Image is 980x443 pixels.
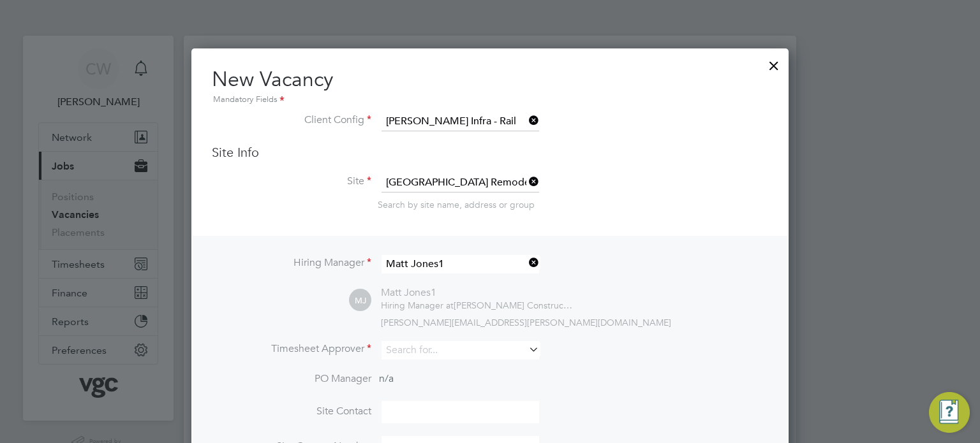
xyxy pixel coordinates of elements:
[382,341,539,359] input: Search for...
[382,112,539,131] input: Search for...
[382,173,539,192] input: Search for...
[381,300,572,311] div: [PERSON_NAME] Construction & Infrastructure Ltd
[212,175,371,188] label: Site
[212,144,768,161] h3: Site Info
[381,286,572,300] div: Matt Jones1
[381,300,454,311] span: Hiring Manager at
[212,93,768,107] div: Mandatory Fields
[382,255,539,273] input: Search for...
[378,199,535,210] span: Search by site name, address or group
[929,392,970,433] button: Engage Resource Center
[212,405,371,418] label: Site Contact
[381,317,671,328] span: [PERSON_NAME][EMAIL_ADDRESS][PERSON_NAME][DOMAIN_NAME]
[212,372,371,386] label: PO Manager
[379,372,394,385] span: n/a
[212,113,371,127] label: Client Config
[349,289,371,312] span: MJ
[212,256,371,270] label: Hiring Manager
[212,342,371,356] label: Timesheet Approver
[212,66,768,107] h2: New Vacancy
